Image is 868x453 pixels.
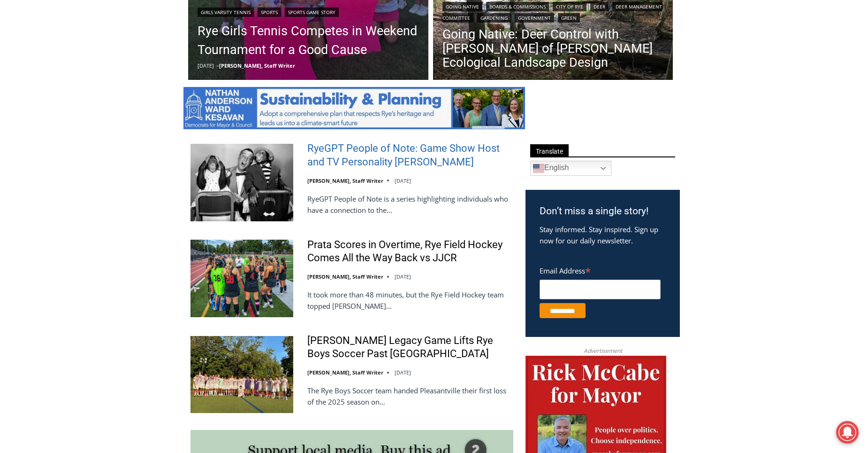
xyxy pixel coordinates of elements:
[105,81,107,91] div: /
[533,163,544,174] img: en
[553,2,586,11] a: City of Rye
[219,62,295,69] a: [PERSON_NAME], Staff Writer
[307,334,513,361] a: [PERSON_NAME] Legacy Game Lifts Rye Boys Soccer Past [GEOGRAPHIC_DATA]
[530,161,611,176] a: English
[198,22,419,59] a: Rye Girls Tennis Competes in Weekend Tournament for a Good Cause
[307,273,383,280] a: [PERSON_NAME], Staff Writer
[190,336,293,413] img: Felix Wismer’s Legacy Game Lifts Rye Boys Soccer Past Pleasantville
[285,8,339,17] a: Sports Game Story
[442,2,482,11] a: Going Native
[540,224,666,246] p: Stay informed. Stay inspired. Sign up now for our daily newsletter.
[307,177,383,184] a: [PERSON_NAME], Staff Writer
[258,8,281,17] a: Sports
[99,26,136,79] div: Two by Two Animal Haven & The Nature Company: The Wild World of Animals
[395,177,411,184] time: [DATE]
[558,13,580,23] a: Green
[540,261,661,278] label: Email Address
[110,81,114,91] div: 6
[307,369,383,376] a: [PERSON_NAME], Staff Writer
[530,144,569,157] span: Translate
[198,8,254,17] a: Girls Varsity Tennis
[307,238,513,265] a: Prata Scores in Overtime, Rye Field Hockey Comes All the Way Back vs JJCR
[307,142,513,169] a: RyeGPT People of Note: Game Show Host and TV Personality [PERSON_NAME]
[226,91,455,117] a: Intern @ [DOMAIN_NAME]
[307,289,513,312] p: It took more than 48 minutes, but the Rye Field Hockey team topped [PERSON_NAME]…
[190,240,293,317] img: Prata Scores in Overtime, Rye Field Hockey Comes All the Way Back vs JJCR
[515,13,554,23] a: Government
[99,81,103,91] div: 6
[574,346,632,355] span: Advertisement
[395,273,411,280] time: [DATE]
[307,385,513,407] p: The Rye Boys Soccer team handed Pleasantville their first loss of the 2025 season on…
[540,204,666,219] h3: Don’t miss a single story!
[198,62,214,69] time: [DATE]
[0,94,140,117] a: [PERSON_NAME] Read Sanctuary Fall Fest: [DATE]
[245,94,435,115] span: Intern @ [DOMAIN_NAME]
[198,6,419,17] div: | |
[190,144,293,221] img: RyeGPT People of Note: Game Show Host and TV Personality Garry Moore
[307,193,513,216] p: RyeGPT People of Note is a series highlighting individuals who have a connection to the…
[442,27,664,70] a: Going Native: Deer Control with [PERSON_NAME] of [PERSON_NAME] Ecological Landscape Design
[486,2,549,11] a: Boards & Commissions
[395,369,411,376] time: [DATE]
[477,13,511,23] a: Gardening
[590,2,609,11] a: Deer
[216,62,219,69] span: –
[237,0,443,91] div: "The first chef I interviewed talked about coming to [GEOGRAPHIC_DATA] from [GEOGRAPHIC_DATA] in ...
[8,94,125,116] h4: [PERSON_NAME] Read Sanctuary Fall Fest: [DATE]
